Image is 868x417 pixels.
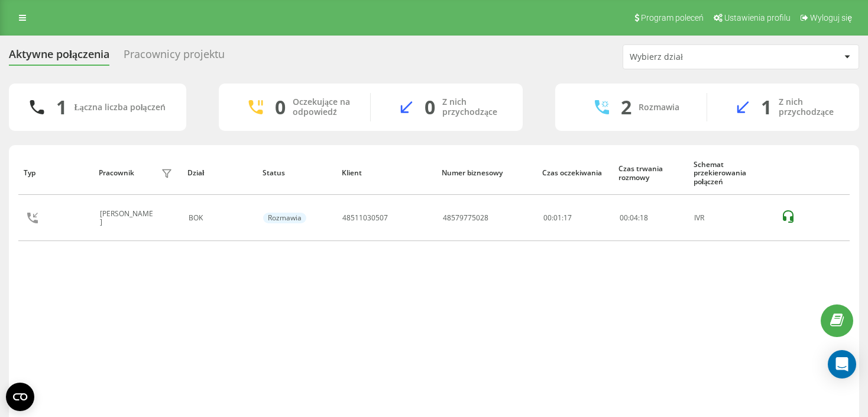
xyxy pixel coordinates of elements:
[425,96,435,118] div: 0
[342,214,388,222] div: 48511030507
[189,214,251,222] div: BOK
[542,169,607,177] div: Czas oczekiwania
[263,213,306,223] div: Rozmawia
[342,169,431,177] div: Klient
[74,102,165,113] div: Łączna liczba połączeń
[443,214,488,222] div: 48579775028
[620,214,648,222] div: : :
[724,13,791,23] span: Ustawienia profilu
[263,169,331,177] div: Status
[442,97,505,117] div: Z nich przychodzące
[124,48,225,66] div: Pracownicy projektu
[761,96,772,118] div: 1
[56,96,67,118] div: 1
[779,97,841,117] div: Z nich przychodzące
[99,169,134,177] div: Pracownik
[641,13,704,23] span: Program poleceń
[694,214,768,222] div: IVR
[828,350,856,378] div: Open Intercom Messenger
[24,169,88,177] div: Typ
[543,214,607,222] div: 00:01:17
[810,13,852,23] span: Wyloguj się
[9,48,109,66] div: Aktywne połączenia
[100,210,158,227] div: [PERSON_NAME]
[621,96,631,118] div: 2
[694,161,769,186] div: Schemat przekierowania połączeń
[293,97,352,117] div: Oczekujące na odpowiedź
[630,52,771,62] div: Wybierz dział
[187,169,251,177] div: Dział
[6,383,34,411] button: Open CMP widget
[620,213,628,223] span: 00
[630,213,638,223] span: 04
[618,165,682,182] div: Czas trwania rozmowy
[640,213,648,223] span: 18
[442,169,531,177] div: Numer biznesowy
[639,102,679,113] div: Rozmawia
[275,96,286,118] div: 0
